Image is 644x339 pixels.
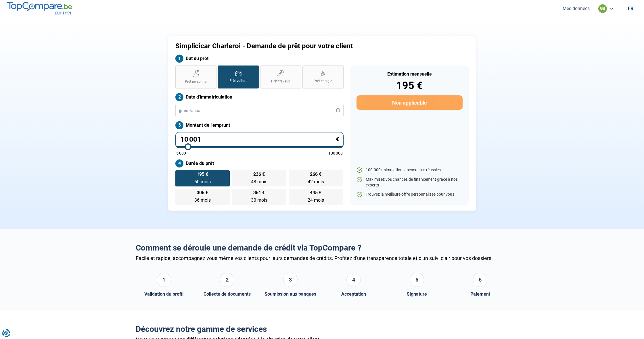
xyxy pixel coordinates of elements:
label: Montant de l'emprunt [175,121,344,129]
li: Maximisez vos chances de financement grâce à nos experts [356,177,463,188]
div: fr [628,6,633,11]
span: 236 € [253,172,265,177]
div: 6 [473,273,487,287]
h1: Simplicicar Charleroi - Demande de prêt pour votre client [175,42,394,50]
label: But du prêt [175,55,344,63]
span: € [336,137,339,142]
button: Non applicable [356,95,463,110]
h2: Comment se déroule une demande de crédit via TopCompare ? [136,243,508,253]
input: jj/mm/aaaa [175,104,344,117]
span: 100 000 [328,151,343,155]
span: 266 € [310,172,321,177]
div: Estimation mensuelle [356,72,463,76]
label: Durée du prêt [175,159,344,167]
div: 5 [410,273,424,287]
div: 1 [157,273,171,287]
span: 36 mois [194,197,211,203]
div: 2 [220,273,234,287]
div: Validation du profil [144,291,183,297]
li: 100.000+ simulations mensuelles réussies [356,167,463,173]
div: gd [598,4,607,13]
div: 3 [283,273,298,287]
div: Facile et rapide, accompagnez vous même vos clients pour leurs demandes de crédits. Profitez d'un... [136,255,508,261]
div: 4 [346,273,361,287]
li: Trouvez la meilleure offre personnalisée pour vous [356,192,463,197]
label: Date d'immatriculation [175,93,344,101]
span: 42 mois [308,179,324,184]
span: Prêt travaux [271,79,290,84]
span: 306 € [197,190,208,195]
span: Prêt voiture [229,78,247,83]
div: Soumission aux banques [264,291,316,297]
div: Paiement [470,291,490,297]
span: 24 mois [308,197,324,203]
h2: Découvrez notre gamme de services [136,324,508,334]
div: Signature [407,291,427,297]
span: 5 000 [176,151,186,155]
div: Acceptation [341,291,366,297]
span: 30 mois [251,197,267,203]
div: 195 € [356,80,463,91]
span: Prêt personnel [185,79,207,84]
button: Mes données [561,5,591,11]
span: 445 € [310,190,321,195]
span: 195 € [197,172,208,177]
span: 60 mois [194,179,211,184]
span: 48 mois [251,179,267,184]
img: TopCompare.be [7,2,72,15]
span: 361 € [253,190,265,195]
div: Collecte de documents [204,291,251,297]
span: Prêt énergie [314,79,332,84]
